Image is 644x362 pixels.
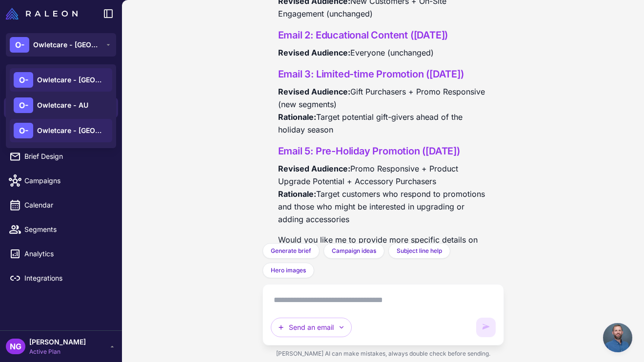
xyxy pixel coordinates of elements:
div: NG [6,339,25,354]
a: Segments [4,219,118,240]
button: Hero images [262,263,314,278]
span: [PERSON_NAME] [29,337,86,347]
span: Integrations [24,273,110,284]
p: Everyone (unchanged) [278,46,488,59]
button: Send an email [271,318,352,337]
span: Hero images [271,266,306,275]
span: Calendar [24,200,110,210]
h3: Email 5: Pre-Holiday Promotion ([DATE]) [278,144,488,158]
span: Owletcare - [GEOGRAPHIC_DATA] [33,39,101,50]
button: Subject line help [388,243,450,259]
strong: Revised Audience: [278,87,350,96]
div: O- [10,37,29,53]
img: Raleon Logo [6,8,78,19]
span: Segments [24,224,110,235]
p: Gift Purchasers + Promo Responsive (new segments) Target potential gift-givers ahead of the holid... [278,85,488,136]
a: Calendar [4,195,118,215]
button: Campaign ideas [323,243,384,259]
a: Analytics [4,244,118,264]
div: O- [14,123,33,138]
span: Owletcare - AU [37,100,88,111]
div: O- [14,97,33,113]
a: Open chat [603,323,632,352]
a: Integrations [4,268,118,288]
strong: Revised Audience: [278,48,350,57]
h3: Email 2: Educational Content ([DATE]) [278,28,488,42]
a: Chats [4,97,118,118]
span: Owletcare - [GEOGRAPHIC_DATA] [37,75,105,85]
span: Analytics [24,248,110,259]
button: O-Owletcare - [GEOGRAPHIC_DATA] [6,33,116,57]
strong: Revised Audience: [278,164,350,173]
span: Campaign ideas [332,247,376,255]
strong: Rationale: [278,189,316,199]
div: [PERSON_NAME] AI can make mistakes, always double check before sending. [262,345,504,362]
p: Would you like me to provide more specific details on setting up any of these new segment recomme... [278,233,488,271]
span: Brief Design [24,151,110,162]
a: Knowledge [4,122,118,142]
span: Active Plan [29,347,86,356]
div: O- [14,72,33,88]
a: Brief Design [4,146,118,167]
span: Owletcare - [GEOGRAPHIC_DATA] [37,125,105,136]
button: Generate brief [262,243,320,259]
span: Generate brief [271,247,311,255]
span: Campaigns [24,175,110,186]
p: Promo Responsive + Product Upgrade Potential + Accessory Purchasers Target customers who respond ... [278,162,488,226]
span: Subject line help [397,247,442,255]
a: Campaigns [4,171,118,191]
strong: Rationale: [278,112,316,122]
h3: Email 3: Limited-time Promotion ([DATE]) [278,67,488,81]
